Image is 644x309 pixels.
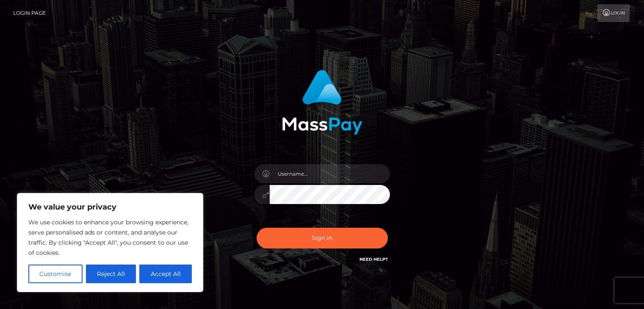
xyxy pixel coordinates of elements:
button: Customise [28,265,83,283]
button: Sign in [257,228,388,248]
p: We use cookies to enhance your browsing experience, serve personalised ads or content, and analys... [28,217,192,258]
button: Reject All [86,265,136,283]
a: Need Help? [359,257,388,262]
img: MassPay Login [282,70,362,135]
input: Username... [270,164,390,183]
button: Accept All [139,265,192,283]
p: We value your privacy [28,202,192,212]
a: Login Page [13,4,46,22]
a: Login [597,4,630,22]
div: We value your privacy [17,193,203,292]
